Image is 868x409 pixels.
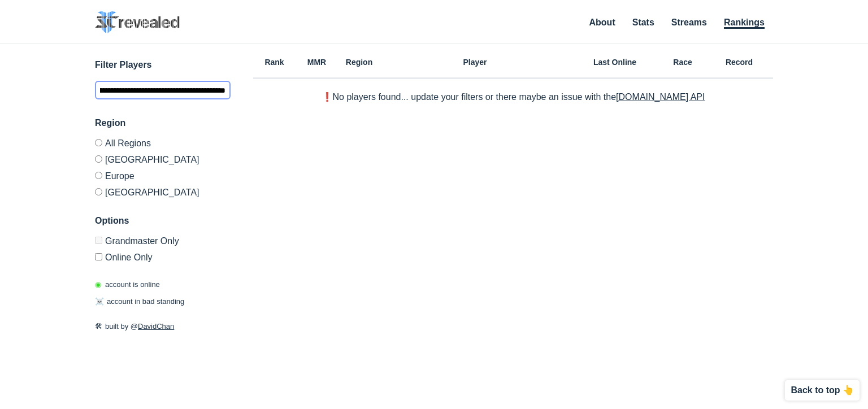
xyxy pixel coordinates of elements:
label: [GEOGRAPHIC_DATA] [95,151,231,167]
a: [DOMAIN_NAME] API [616,92,705,102]
input: Online Only [95,253,102,260]
span: ◉ [95,280,101,289]
h6: Region [338,58,380,66]
h6: Rank [253,58,296,66]
a: Rankings [724,18,765,29]
p: ❗️No players found... update your filters or there maybe an issue with the [322,93,705,102]
input: [GEOGRAPHIC_DATA] [95,155,102,163]
span: ☠️ [95,297,104,306]
h3: Region [95,116,231,130]
label: Only show accounts currently laddering [95,249,231,262]
input: All Regions [95,139,102,146]
input: Grandmaster Only [95,237,102,244]
p: built by @ [95,321,231,332]
h6: Player [380,58,570,66]
a: Stats [632,18,654,27]
p: Back to top 👆 [791,386,854,395]
p: account is online [95,279,160,290]
h6: Last Online [570,58,660,66]
p: account in bad standing [95,296,184,307]
label: Only Show accounts currently in Grandmaster [95,237,231,249]
input: [GEOGRAPHIC_DATA] [95,188,102,195]
input: Europe [95,172,102,179]
a: About [589,18,615,27]
img: SC2 Revealed [95,11,180,33]
h6: Race [660,58,705,66]
h3: Filter Players [95,58,231,72]
h6: MMR [296,58,338,66]
span: 🛠 [95,322,102,330]
h6: Record [705,58,773,66]
label: All Regions [95,139,231,151]
label: [GEOGRAPHIC_DATA] [95,184,231,197]
a: DavidChan [138,322,174,330]
h3: Options [95,214,231,228]
a: Streams [671,18,707,27]
label: Europe [95,167,231,184]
